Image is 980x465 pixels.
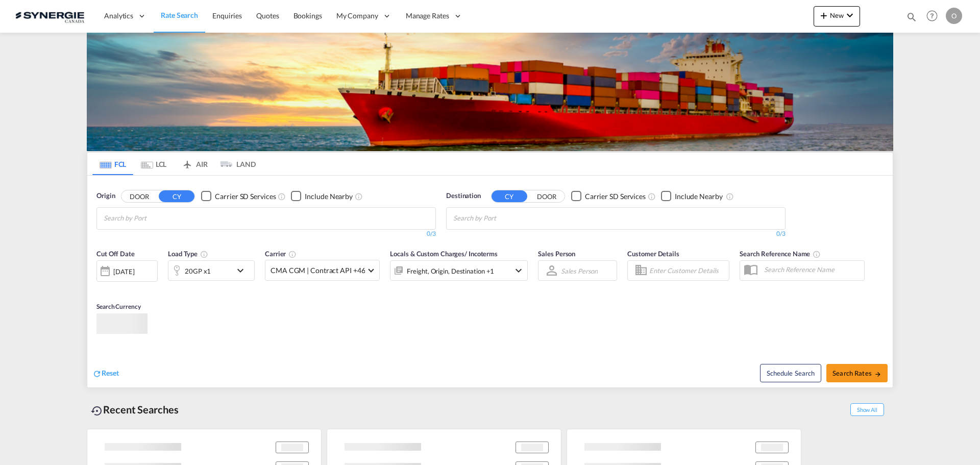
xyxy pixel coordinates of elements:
md-icon: Unchecked: Search for CY (Container Yard) services for all selected carriers.Checked : Search for... [278,192,286,201]
span: Enquiries [212,11,242,20]
span: Help [923,7,941,25]
md-checkbox: Checkbox No Ink [571,191,646,202]
div: Carrier SD Services [585,191,646,202]
md-checkbox: Checkbox No Ink [291,191,353,202]
div: O [946,8,962,24]
md-icon: Your search will be saved by the below given name [813,250,821,258]
input: Search Reference Name [759,262,864,277]
div: OriginDOOR CY Checkbox No InkUnchecked: Search for CY (Container Yard) services for all selected ... [87,176,893,387]
div: Carrier SD Services [215,191,276,202]
span: Destination [446,191,481,201]
md-icon: icon-plus 400-fg [818,9,830,21]
span: New [818,11,856,19]
button: Search Ratesicon-arrow-right [826,364,888,382]
md-tab-item: LAND [215,153,256,175]
span: Reset [102,369,119,377]
input: Chips input. [453,210,550,227]
md-icon: icon-magnify [906,11,917,22]
md-icon: icon-airplane [181,158,193,166]
div: [DATE] [96,260,158,282]
md-chips-wrap: Chips container with autocompletion. Enter the text area, type text to search, and then use the u... [102,208,205,227]
span: Show All [850,403,884,416]
span: Sales Person [538,250,575,258]
button: icon-plus 400-fgNewicon-chevron-down [814,6,860,27]
md-chips-wrap: Chips container with autocompletion. Enter the text area, type text to search, and then use the u... [452,208,554,227]
div: 20GP x1icon-chevron-down [168,260,255,281]
button: Note: By default Schedule search will only considerorigin ports, destination ports and cut off da... [760,364,821,382]
span: Analytics [104,11,133,21]
div: Help [923,7,946,26]
span: Customer Details [627,250,679,258]
span: Locals & Custom Charges [390,250,498,258]
md-datepicker: Select [96,281,104,295]
button: CY [492,190,527,202]
md-icon: Unchecked: Search for CY (Container Yard) services for all selected carriers.Checked : Search for... [648,192,656,201]
span: Search Reference Name [740,250,821,258]
div: 20GP x1 [185,264,211,278]
span: My Company [336,11,378,21]
span: Search Currency [96,303,141,310]
md-tab-item: LCL [133,153,174,175]
button: CY [159,190,194,202]
div: 0/3 [446,230,786,238]
div: Include Nearby [305,191,353,202]
span: Rate Search [161,11,198,19]
md-tab-item: FCL [92,153,133,175]
md-icon: icon-backup-restore [91,405,103,417]
md-icon: icon-refresh [92,369,102,378]
span: Carrier [265,250,297,258]
md-icon: icon-information-outline [200,250,208,258]
span: Quotes [256,11,279,20]
md-icon: The selected Trucker/Carrierwill be displayed in the rate results If the rates are from another f... [288,250,297,258]
div: icon-refreshReset [92,368,119,379]
md-icon: Unchecked: Ignores neighbouring ports when fetching rates.Checked : Includes neighbouring ports w... [355,192,363,201]
md-checkbox: Checkbox No Ink [201,191,276,202]
span: CMA CGM | Contract API +46 [271,265,365,276]
button: DOOR [121,190,157,202]
md-icon: icon-arrow-right [874,371,881,378]
div: Freight Origin Destination Factory Stuffingicon-chevron-down [390,260,528,281]
span: Bookings [293,11,322,20]
md-icon: icon-chevron-down [512,264,525,277]
md-select: Sales Person [560,263,599,278]
span: Search Rates [832,369,881,377]
img: 1f56c880d42311ef80fc7dca854c8e59.png [15,5,84,28]
span: Cut Off Date [96,250,135,258]
span: Load Type [168,250,208,258]
img: LCL+%26+FCL+BACKGROUND.png [87,33,893,151]
input: Enter Customer Details [649,263,726,278]
md-icon: icon-chevron-down [234,264,252,277]
md-tab-item: AIR [174,153,215,175]
div: Freight Origin Destination Factory Stuffing [407,264,494,278]
div: 0/3 [96,230,436,238]
div: icon-magnify [906,11,917,27]
md-checkbox: Checkbox No Ink [661,191,723,202]
span: Origin [96,191,115,201]
md-icon: Unchecked: Ignores neighbouring ports when fetching rates.Checked : Includes neighbouring ports w... [726,192,734,201]
button: DOOR [529,190,565,202]
input: Chips input. [104,210,201,227]
div: Include Nearby [675,191,723,202]
div: Recent Searches [87,398,183,421]
span: Manage Rates [406,11,449,21]
span: / Incoterms [464,250,498,258]
div: [DATE] [113,267,134,276]
md-icon: icon-chevron-down [844,9,856,21]
md-pagination-wrapper: Use the left and right arrow keys to navigate between tabs [92,153,256,175]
